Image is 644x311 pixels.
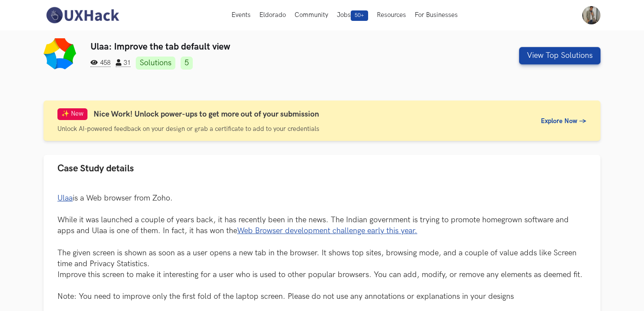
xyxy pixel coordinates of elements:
[519,47,600,64] button: View Top Solutions
[237,226,417,235] a: Web Browser development challenge early this year.
[541,117,587,125] span: Explore Now →
[44,38,76,70] img: Ulaa logo
[181,57,193,70] a: 5
[91,59,111,67] span: 458
[94,110,319,119] span: Nice Work! Unlock power-ups to get more out of your submission
[44,6,121,24] img: UXHack-logo.png
[57,194,73,203] a: Ulaa
[136,57,175,70] a: Solutions
[116,59,131,67] span: 31
[57,125,319,133] span: Unlock AI-powered feedback on your design or grab a certificate to add to your credentials
[57,108,87,120] span: ✨ New
[44,100,600,141] a: ✨ New Nice Work! Unlock power-ups to get more out of your submissionUnlock AI-powered feedback on...
[57,193,587,302] p: is a Web browser from Zoho. While it was launched a couple of years back, it has recently been in...
[44,155,600,182] button: Case Study details
[57,163,134,174] span: Case Study details
[351,10,368,21] span: 50+
[91,41,459,52] h3: Ulaa: Improve the tab default view
[582,6,600,24] img: Your profile pic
